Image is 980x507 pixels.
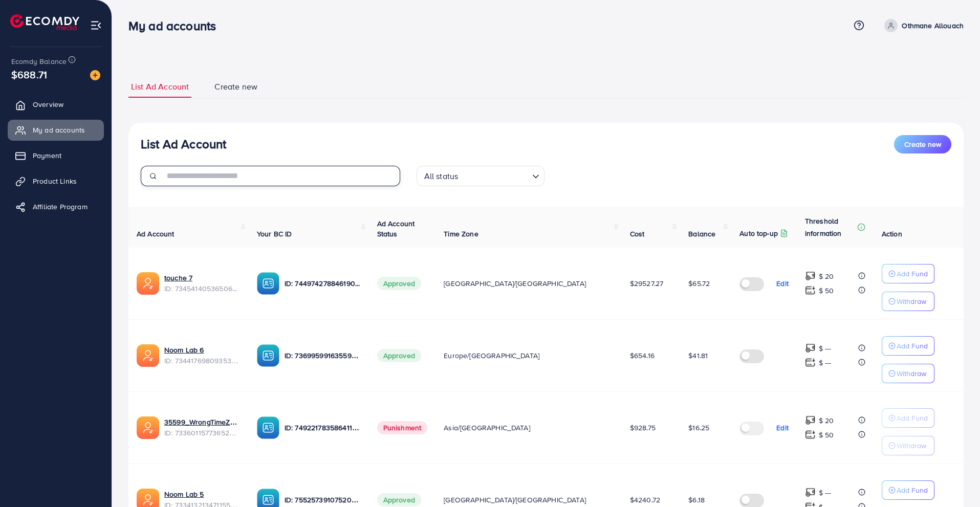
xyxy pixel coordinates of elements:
[805,343,816,354] img: top-up amount
[164,273,241,294] div: <span class='underline'>touche 7</span></br>7345414053650628609
[285,349,361,362] p: ID: 7369959916355928081
[630,495,660,505] span: $4240.72
[257,272,279,295] img: ic-ba-acc.ded83a64.svg
[285,422,361,434] p: ID: 7492217835864113153
[739,227,778,239] p: Auto top-up
[90,70,100,80] img: image
[377,421,428,434] span: Punishment
[444,423,530,433] span: Asia/[GEOGRAPHIC_DATA]
[688,423,709,433] span: $16.25
[819,357,832,369] p: $ ---
[819,270,834,282] p: $ 20
[882,229,902,239] span: Action
[444,495,586,505] span: [GEOGRAPHIC_DATA]/[GEOGRAPHIC_DATA]
[444,278,586,289] span: [GEOGRAPHIC_DATA]/[GEOGRAPHIC_DATA]
[417,166,545,186] div: Search for option
[422,169,461,184] span: All status
[377,218,415,239] span: Ad Account Status
[688,278,710,289] span: $65.72
[688,229,715,239] span: Balance
[257,416,279,439] img: ic-ba-acc.ded83a64.svg
[882,336,934,356] button: Add Fund
[630,350,655,361] span: $654.16
[630,278,663,289] span: $29527.27
[805,415,816,426] img: top-up amount
[377,277,421,290] span: Approved
[688,495,705,505] span: $6.18
[257,344,279,367] img: ic-ba-acc.ded83a64.svg
[819,414,834,427] p: $ 20
[164,417,241,438] div: <span class='underline'>35599_WrongTimeZone</span></br>7336011577365282818
[8,120,104,140] a: My ad accounts
[214,81,257,93] span: Create new
[819,284,834,297] p: $ 50
[880,19,964,32] a: Othmane Allouach
[897,295,926,307] p: Withdraw
[882,436,934,455] button: Withdraw
[882,292,934,311] button: Withdraw
[33,202,88,212] span: Affiliate Program
[897,367,926,380] p: Withdraw
[882,264,934,283] button: Add Fund
[377,349,421,362] span: Approved
[819,429,834,441] p: $ 50
[285,494,361,506] p: ID: 7552573910752002064
[805,285,816,296] img: top-up amount
[10,14,79,30] img: logo
[164,489,204,499] a: Noom Lab 5
[805,487,816,498] img: top-up amount
[444,350,539,361] span: Europe/[GEOGRAPHIC_DATA]
[257,229,292,239] span: Your BC ID
[164,345,204,355] a: Noom Lab 6
[904,139,941,149] span: Create new
[164,283,241,294] span: ID: 7345414053650628609
[90,19,102,31] img: menu
[131,81,189,93] span: List Ad Account
[805,271,816,281] img: top-up amount
[894,135,951,153] button: Create new
[805,357,816,368] img: top-up amount
[897,412,928,424] p: Add Fund
[897,268,928,280] p: Add Fund
[897,439,926,452] p: Withdraw
[776,422,789,434] p: Edit
[630,423,656,433] span: $928.75
[819,342,832,355] p: $ ---
[377,493,421,506] span: Approved
[137,229,175,239] span: Ad Account
[444,229,478,239] span: Time Zone
[8,145,104,166] a: Payment
[882,480,934,500] button: Add Fund
[33,176,77,186] span: Product Links
[8,196,104,217] a: Affiliate Program
[33,125,85,135] span: My ad accounts
[819,487,832,499] p: $ ---
[688,350,708,361] span: $41.81
[164,428,241,438] span: ID: 7336011577365282818
[461,167,528,184] input: Search for option
[11,56,67,67] span: Ecomdy Balance
[882,364,934,383] button: Withdraw
[164,417,241,427] a: 35599_WrongTimeZone
[8,171,104,191] a: Product Links
[164,345,241,366] div: <span class='underline'>Noom Lab 6</span></br>7344176980935360513
[882,408,934,428] button: Add Fund
[11,67,47,82] span: $688.71
[137,272,159,295] img: ic-ads-acc.e4c84228.svg
[33,150,61,161] span: Payment
[897,340,928,352] p: Add Fund
[164,273,192,283] a: touche 7
[141,137,226,151] h3: List Ad Account
[897,484,928,496] p: Add Fund
[805,215,855,239] p: Threshold information
[128,18,224,33] h3: My ad accounts
[902,19,964,32] p: Othmane Allouach
[805,429,816,440] img: top-up amount
[33,99,63,109] span: Overview
[164,356,241,366] span: ID: 7344176980935360513
[137,416,159,439] img: ic-ads-acc.e4c84228.svg
[776,277,789,290] p: Edit
[285,277,361,290] p: ID: 7449742788461903889
[8,94,104,115] a: Overview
